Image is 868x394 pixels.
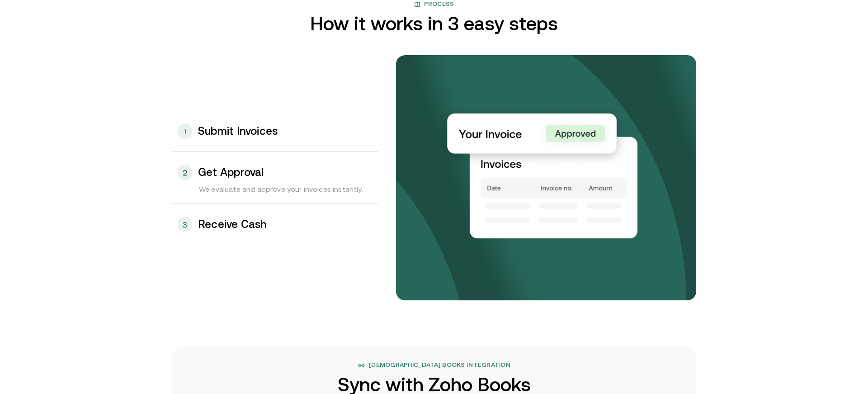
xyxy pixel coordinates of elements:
[177,165,193,180] div: 2
[177,217,193,232] div: 3
[310,14,558,33] h2: How it works in 3 easy steps
[414,1,420,8] img: book
[172,184,378,204] div: We evaluate and approve your invoices instantly.
[396,55,696,300] img: bg
[358,362,365,369] img: link
[198,125,278,137] h3: Submit Invoices
[177,123,193,139] div: 1
[198,218,267,230] h3: Receive Cash
[436,104,678,238] img: Your payments collected on time.
[369,360,510,371] span: [DEMOGRAPHIC_DATA] Books Integration
[198,166,264,178] h3: Get Approval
